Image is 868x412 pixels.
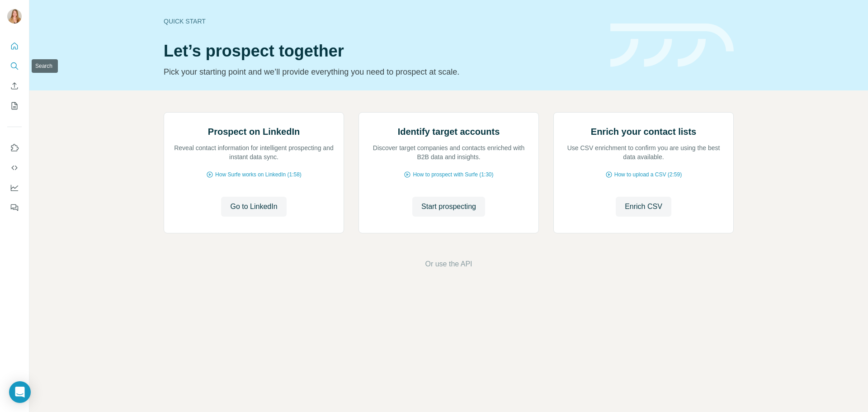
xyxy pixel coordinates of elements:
p: Reveal contact information for intelligent prospecting and instant data sync. [173,143,335,161]
button: Start prospecting [412,197,485,217]
button: My lists [7,98,22,114]
p: Discover target companies and contacts enriched with B2B data and insights. [368,143,529,161]
img: banner [610,24,734,67]
h2: Identify target accounts [398,125,500,138]
button: Use Surfe API [7,160,22,176]
span: How to upload a CSV (2:59) [614,170,682,179]
div: Quick start [164,17,599,26]
button: Go to LinkedIn [221,197,286,217]
button: Search [7,58,22,74]
span: Go to LinkedIn [230,201,277,212]
div: Open Intercom Messenger [9,381,31,403]
button: Enrich CSV [7,78,22,94]
img: Avatar [7,9,22,24]
button: Or use the API [425,259,472,270]
button: Feedback [7,199,22,216]
h2: Enrich your contact lists [591,125,696,138]
h2: Prospect on LinkedIn [208,125,300,138]
p: Pick your starting point and we’ll provide everything you need to prospect at scale. [164,66,599,78]
span: How Surfe works on LinkedIn (1:58) [215,170,302,179]
span: How to prospect with Surfe (1:30) [413,170,493,179]
h1: Let’s prospect together [164,42,599,60]
button: Dashboard [7,180,22,196]
button: Enrich CSV [616,197,671,217]
p: Use CSV enrichment to confirm you are using the best data available. [563,143,724,161]
button: Quick start [7,38,22,54]
button: Use Surfe on LinkedIn [7,140,22,156]
span: Enrich CSV [625,201,662,212]
span: Start prospecting [421,201,476,212]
